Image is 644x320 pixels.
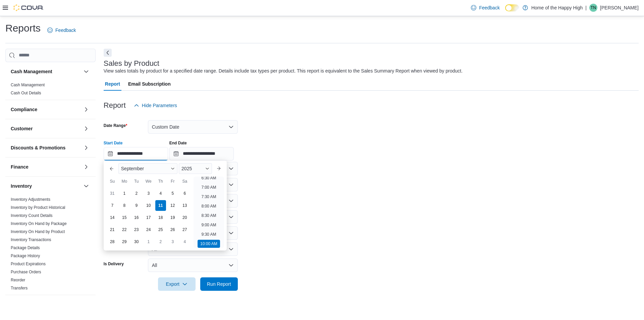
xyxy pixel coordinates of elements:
[11,262,46,266] a: Product Expirations
[199,212,219,220] li: 8:30 AM
[199,183,219,191] li: 7:00 AM
[119,188,130,199] div: day-1
[143,200,154,211] div: day-10
[119,224,130,235] div: day-22
[169,140,187,146] label: End Date
[104,59,159,67] h3: Sales by Product
[107,236,118,247] div: day-28
[11,301,81,308] button: Loyalty
[119,200,130,211] div: day-8
[143,176,154,187] div: We
[207,281,231,287] span: Run Report
[194,177,224,248] ul: Time
[107,212,118,223] div: day-14
[82,301,90,309] button: Loyalty
[11,261,46,267] span: Product Expirations
[155,200,166,211] div: day-11
[199,174,219,182] li: 6:30 AM
[5,21,41,35] h1: Reports
[11,82,45,88] span: Cash Management
[468,1,502,14] a: Feedback
[155,176,166,187] div: Th
[11,144,81,151] button: Discounts & Promotions
[167,176,178,187] div: Fr
[11,285,28,291] span: Transfers
[11,91,41,95] a: Cash Out Details
[82,182,90,190] button: Inventory
[131,224,142,235] div: day-23
[11,144,65,151] h3: Discounts & Promotions
[11,253,40,259] span: Package History
[104,67,463,75] div: View sales totals by product for a specified date range. Details include tax types per product. T...
[119,212,130,223] div: day-15
[104,147,168,161] input: Press the down key to enter a popover containing a calendar. Press the escape key to close the po...
[107,200,118,211] div: day-7
[82,67,90,76] button: Cash Management
[11,245,40,250] a: Package Details
[213,163,224,174] button: Next month
[45,24,78,37] a: Feedback
[228,182,234,187] button: Open list of options
[82,105,90,113] button: Compliance
[11,183,32,189] h3: Inventory
[13,4,44,11] img: Cova
[158,277,196,291] button: Export
[11,286,28,290] a: Transfers
[82,144,90,152] button: Discounts & Promotions
[55,27,76,34] span: Feedback
[11,213,53,218] span: Inventory Count Details
[199,221,219,229] li: 9:00 AM
[106,187,191,248] div: September, 2025
[591,4,596,12] span: TN
[11,237,51,242] a: Inventory Transactions
[11,270,41,274] a: Purchase Orders
[118,163,177,174] div: Button. Open the month selector. September is currently selected.
[198,240,220,248] li: 10:00 AM
[11,269,41,275] span: Purchase Orders
[179,200,190,211] div: day-13
[11,229,65,234] a: Inventory On Hand by Product
[11,164,81,170] button: Finance
[143,236,154,247] div: day-1
[11,106,81,113] button: Compliance
[104,123,127,128] label: Date Range
[131,200,142,211] div: day-9
[167,212,178,223] div: day-19
[131,188,142,199] div: day-2
[5,195,96,295] div: Inventory
[11,197,50,202] a: Inventory Adjustments
[169,147,234,161] input: Press the down key to open a popover containing a calendar.
[181,166,192,171] span: 2025
[11,205,65,210] span: Inventory by Product Historical
[600,4,639,12] p: [PERSON_NAME]
[107,224,118,235] div: day-21
[11,183,81,189] button: Inventory
[107,188,118,199] div: day-31
[200,277,238,291] button: Run Report
[162,277,192,291] span: Export
[119,176,130,187] div: Mo
[104,101,126,109] h3: Report
[167,188,178,199] div: day-5
[199,193,219,201] li: 7:30 AM
[143,188,154,199] div: day-3
[11,277,25,283] span: Reorder
[155,236,166,247] div: day-2
[11,221,67,226] span: Inventory On Hand by Package
[104,49,112,57] button: Next
[148,120,238,134] button: Custom Date
[479,4,499,11] span: Feedback
[11,125,81,132] button: Customer
[11,245,40,250] span: Package Details
[505,4,519,11] input: Dark Mode
[11,221,67,226] a: Inventory On Hand by Package
[131,212,142,223] div: day-16
[179,212,190,223] div: day-20
[11,68,81,75] button: Cash Management
[179,176,190,187] div: Sa
[105,77,120,91] span: Report
[11,106,37,113] h3: Compliance
[11,301,27,308] h3: Loyalty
